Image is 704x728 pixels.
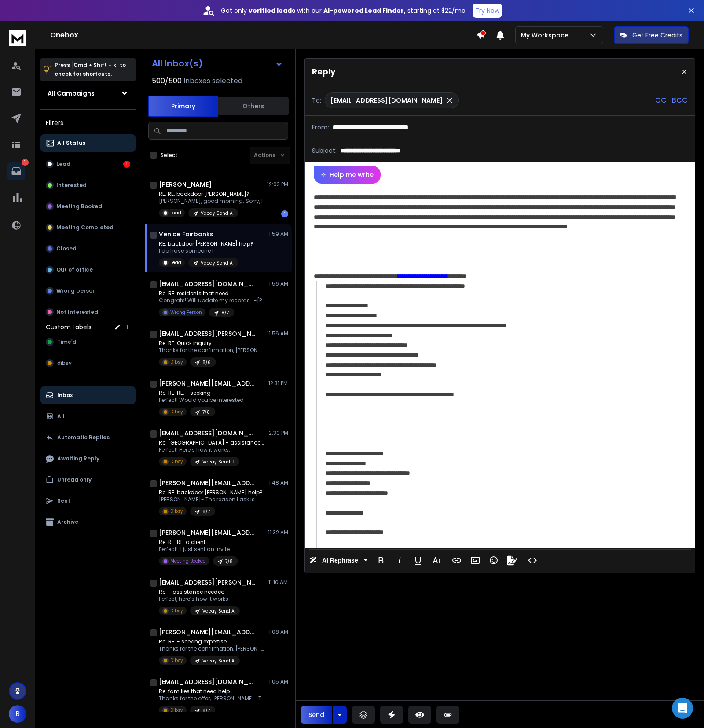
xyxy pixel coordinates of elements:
[202,658,235,664] p: Vacay Send A
[7,162,25,180] a: 1
[40,333,136,351] button: Time'd
[148,96,218,117] button: Primary
[485,552,502,569] button: Emoticons
[57,497,70,504] p: Sent
[314,166,381,184] button: Help me write
[170,558,206,564] p: Meeting Booked
[40,282,136,300] button: Wrong person
[48,89,95,98] h1: All Campaigns
[22,159,29,166] p: 1
[170,508,183,515] p: Dibsy
[40,117,136,129] h3: Filters
[475,6,499,15] p: Try Now
[57,476,92,483] p: Unread only
[170,359,183,365] p: Dibsy
[159,439,264,446] p: Re: [GEOGRAPHIC_DATA] - assistance needed
[40,303,136,321] button: Not Interested
[40,134,136,152] button: All Status
[373,552,389,569] button: Bold (⌘B)
[56,161,70,168] p: Lead
[159,390,244,397] p: Re: RE: RE: - seeking
[9,705,26,723] button: B
[159,677,256,686] h1: [EMAIL_ADDRESS][DOMAIN_NAME]
[159,230,213,239] h1: Venice Fairbanks
[170,657,183,664] p: Dibsy
[159,347,264,354] p: Thanks for the confirmation, [PERSON_NAME].
[202,608,235,614] p: Vacay Send A
[72,60,117,70] span: Cmd + Shift + k
[55,61,126,78] p: Press to check for shortcuts.
[159,191,263,198] p: RE: RE: backdoor [PERSON_NAME]?
[159,240,253,247] p: RE: backdoor [PERSON_NAME] help?
[320,557,360,564] span: AI Rephrase
[57,518,78,526] p: Archive
[672,698,693,719] div: Open Intercom Messenger
[159,645,264,652] p: Thanks for the confirmation, [PERSON_NAME]. Here’s
[159,247,253,254] p: I do have someone I
[159,446,264,453] p: Perfect! Here’s how it works:
[40,198,136,215] button: Meeting Booked
[655,95,667,106] p: CC
[632,31,682,40] p: Get Free Credits
[330,96,443,105] p: [EMAIL_ADDRESS][DOMAIN_NAME]
[40,492,136,510] button: Sent
[159,638,264,645] p: Re: RE: - seeking expertise
[268,380,288,387] p: 12:31 PM
[312,66,335,78] p: Reply
[46,323,92,331] h3: Custom Labels
[9,30,26,46] img: logo
[524,552,541,569] button: Code View
[159,688,264,695] p: Re: families that need help
[267,231,288,238] p: 11:59 AM
[56,182,87,189] p: Interested
[152,76,182,86] span: 500 / 500
[448,552,465,569] button: Insert Link (⌘K)
[170,458,183,465] p: Dibsy
[159,340,264,347] p: Re: RE: Quick inquiry -
[202,508,210,515] p: 8/7
[40,261,136,279] button: Out of office
[170,210,181,216] p: Lead
[467,552,484,569] button: Insert Image (⌘P)
[145,55,290,72] button: All Inbox(s)
[57,360,72,367] span: dibsy
[312,96,321,105] p: To:
[267,479,288,486] p: 11:48 AM
[159,198,263,205] p: [PERSON_NAME], good morning. Sorry, I
[57,413,65,420] p: All
[57,434,110,441] p: Automatic Replies
[221,309,229,316] p: 8/7
[170,707,183,713] p: Dibsy
[159,180,212,189] h1: [PERSON_NAME]
[218,96,289,116] button: Others
[267,181,288,188] p: 12:03 PM
[159,397,244,404] p: Perfect! Would you be interested
[473,4,502,18] button: Try Now
[40,155,136,173] button: Lead1
[159,478,256,487] h1: [PERSON_NAME][EMAIL_ADDRESS][PERSON_NAME][DOMAIN_NAME]
[225,558,233,565] p: 7/8
[159,528,256,537] h1: [PERSON_NAME][EMAIL_ADDRESS][DOMAIN_NAME]
[202,409,210,415] p: 7/8
[57,140,85,147] p: All Status
[159,578,256,587] h1: [EMAIL_ADDRESS][PERSON_NAME][DOMAIN_NAME]
[40,408,136,425] button: All
[504,552,521,569] button: Signature
[159,539,238,546] p: Re: RE: RE: a client
[159,329,256,338] h1: [EMAIL_ADDRESS][PERSON_NAME][DOMAIN_NAME]
[56,203,102,210] p: Meeting Booked
[170,607,183,614] p: Dibsy
[521,31,572,40] p: My Workspace
[50,30,477,40] h1: Onebox
[159,290,264,297] p: Re: RE: residents that need
[159,588,240,596] p: Re: - assistance needed
[170,259,181,266] p: Lead
[170,309,202,316] p: Wrong Person
[267,430,288,437] p: 12:30 PM
[40,450,136,467] button: Awaiting Reply
[159,279,256,288] h1: [EMAIL_ADDRESS][DOMAIN_NAME]
[159,628,256,636] h1: [PERSON_NAME][EMAIL_ADDRESS][DOMAIN_NAME]
[268,579,288,586] p: 11:10 AM
[410,552,426,569] button: Underline (⌘U)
